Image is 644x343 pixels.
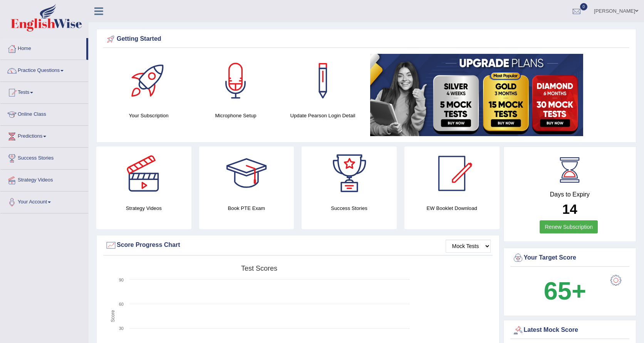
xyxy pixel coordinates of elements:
[540,220,598,233] a: Renew Subscription
[105,240,491,251] div: Score Progress Chart
[580,3,588,10] span: 0
[512,191,628,198] h4: Days to Expiry
[0,191,88,211] a: Your Account
[0,60,88,79] a: Practice Questions
[96,204,191,212] h4: Strategy Videos
[512,325,628,336] div: Latest Mock Score
[119,278,124,282] text: 90
[109,112,188,120] h4: Your Subscription
[302,204,397,212] h4: Success Stories
[404,204,500,212] h4: EW Booklet Download
[562,201,577,216] b: 14
[0,170,88,189] a: Strategy Videos
[0,104,88,123] a: Online Class
[0,126,88,145] a: Predictions
[0,82,88,101] a: Tests
[241,265,277,272] tspan: Test scores
[110,310,116,322] tspan: Score
[283,112,362,120] h4: Update Pearson Login Detail
[544,277,586,305] b: 65+
[0,38,86,57] a: Home
[370,54,583,136] img: small5.jpg
[0,148,88,167] a: Success Stories
[196,112,275,120] h4: Microphone Setup
[105,33,627,45] div: Getting Started
[199,204,294,212] h4: Book PTE Exam
[119,326,124,331] text: 30
[512,252,628,264] div: Your Target Score
[119,302,124,306] text: 60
